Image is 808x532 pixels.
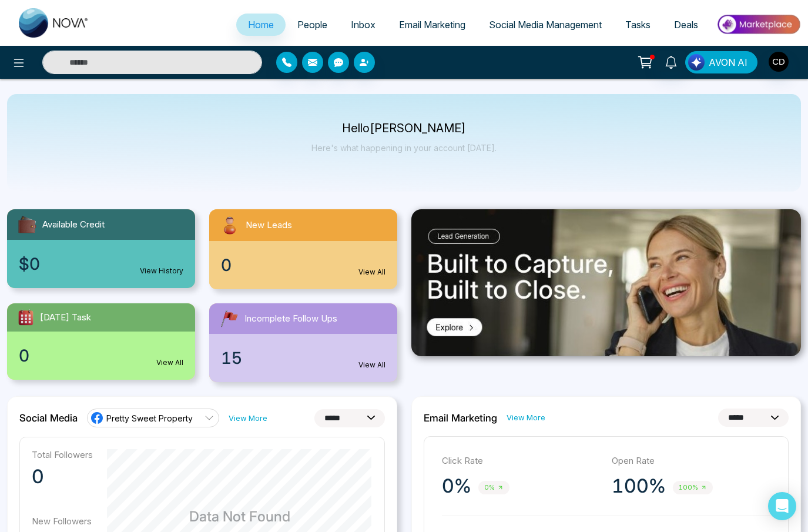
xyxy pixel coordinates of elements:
[769,52,789,72] img: User Avatar
[156,357,183,368] a: View All
[507,412,545,423] a: View More
[358,267,385,277] a: View All
[709,55,747,69] span: AVON AI
[612,474,666,498] p: 100%
[442,474,471,498] p: 0%
[768,492,796,520] div: Open Intercom Messenger
[613,14,662,36] a: Tasks
[612,454,770,468] p: Open Rate
[19,8,89,38] img: Nova CRM Logo
[351,19,375,31] span: Inbox
[358,360,385,370] a: View All
[19,252,40,276] span: $0
[32,516,93,527] p: New Followers
[399,19,465,31] span: Email Marketing
[311,123,497,133] p: Hello [PERSON_NAME]
[286,14,339,36] a: People
[477,14,613,36] a: Social Media Management
[202,209,404,289] a: New Leads0View All
[387,14,477,36] a: Email Marketing
[339,14,387,36] a: Inbox
[625,19,651,31] span: Tasks
[221,346,242,370] span: 15
[19,412,78,424] h2: Social Media
[32,465,93,488] p: 0
[489,19,602,31] span: Social Media Management
[42,218,105,232] span: Available Credit
[662,14,710,36] a: Deals
[202,303,404,382] a: Incomplete Follow Ups15View All
[19,343,29,368] span: 0
[32,449,93,460] p: Total Followers
[248,19,274,31] span: Home
[16,308,35,327] img: todayTask.svg
[674,19,698,31] span: Deals
[106,413,193,424] span: Pretty Sweet Property
[688,54,705,71] img: Lead Flow
[716,11,801,38] img: Market-place.gif
[236,14,286,36] a: Home
[424,412,497,424] h2: Email Marketing
[221,253,232,277] span: 0
[219,308,240,329] img: followUps.svg
[16,214,38,235] img: availableCredit.svg
[673,481,713,494] span: 100%
[311,143,497,153] p: Here's what happening in your account [DATE].
[685,51,757,73] button: AVON AI
[411,209,802,356] img: .
[297,19,327,31] span: People
[442,454,601,468] p: Click Rate
[478,481,509,494] span: 0%
[229,413,267,424] a: View More
[219,214,241,236] img: newLeads.svg
[246,219,292,232] span: New Leads
[40,311,91,324] span: [DATE] Task
[244,312,337,326] span: Incomplete Follow Ups
[140,266,183,276] a: View History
